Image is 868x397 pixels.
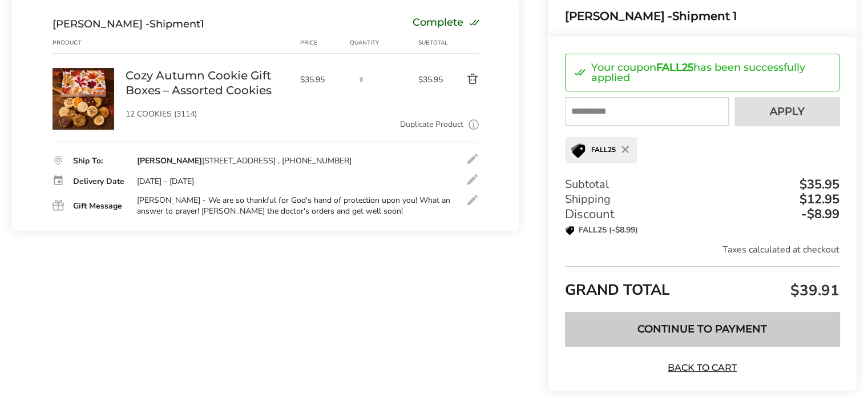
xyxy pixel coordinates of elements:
p: 12 COOKIES (3114) [126,110,289,118]
div: Product [53,38,126,47]
div: $35.95 [797,178,839,191]
div: FALL25 [565,137,637,163]
strong: FALL25 [656,61,693,74]
span: Apply [770,106,805,117]
strong: [PERSON_NAME] [137,155,202,166]
a: Duplicate Product [400,118,463,131]
button: Delete product [446,73,480,86]
div: [STREET_ADDRESS] , [PHONE_NUMBER] [137,156,352,166]
button: Continue to Payment [565,312,839,346]
span: $35.95 [789,35,828,60]
a: Cozy Autumn Cookie Gift Boxes – Assorted Cookies [126,68,289,98]
span: [PERSON_NAME] - [53,18,150,30]
div: Delivery Date [73,178,126,186]
div: [PERSON_NAME] - We are so thankful for God's hand of protection upon you! What an answer to praye... [137,195,453,216]
img: Cozy Autumn Cookie Gift Boxes – Assorted Cookies [53,68,114,130]
a: Back to Cart [663,362,742,374]
div: Shipping [565,192,839,207]
div: Subtotal [418,38,446,47]
div: Shipment 1 [565,7,828,26]
span: $35.95 [300,74,344,85]
div: Discount [565,207,839,222]
div: Taxes calculated at checkout [565,243,839,256]
span: 1 [200,18,204,30]
div: Price [300,38,350,47]
p: FALL25 (-$8.99) [565,224,638,236]
div: Quantity [350,38,418,47]
div: GRAND TOTAL [565,266,839,303]
span: $39.91 [788,280,839,300]
div: -$8.99 [798,208,839,220]
button: Apply [734,97,839,126]
a: Cozy Autumn Cookie Gift Boxes – Assorted Cookies [53,67,114,78]
p: Your coupon has been successfully applied [591,62,813,83]
input: Quantity input [350,68,373,91]
span: $35.95 [418,74,446,85]
span: [PERSON_NAME] - [565,9,672,23]
div: Subtotal [565,177,839,192]
a: Cozy Autumn Cookie Gift Boxes – Assorted Cookies$35.95 [565,35,828,63]
div: $12.95 [797,193,839,206]
div: Shipment [53,18,204,30]
span: Cozy Autumn Cookie Gift Boxes – Assorted Cookies [565,35,789,63]
div: Ship To: [73,157,126,165]
div: Complete [413,18,479,30]
div: Gift Message [73,202,126,210]
div: [DATE] - [DATE] [137,177,194,187]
